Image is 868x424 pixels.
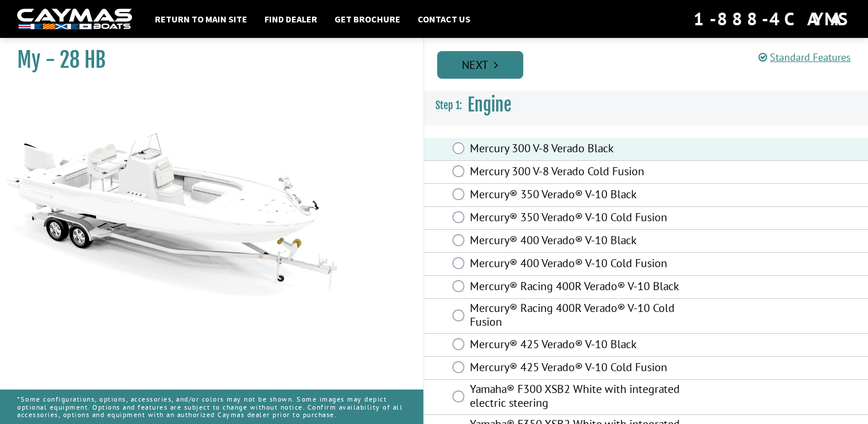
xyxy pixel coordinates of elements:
img: white-logo-c9c8dbefe5ff5ceceb0f0178aa75bf4bb51f6bca0971e226c86eb53dfe498488.png [17,9,132,30]
label: Mercury® 350 Verado® V-10 Cold Fusion [470,210,709,227]
label: Mercury® 425 Verado® V-10 Black [470,337,709,354]
label: Mercury 300 V-8 Verado Cold Fusion [470,164,709,181]
h1: My - 28 HB [17,47,394,73]
div: 1-888-4CAYMAS [694,6,851,32]
label: Mercury® Racing 400R Verado® V-10 Cold Fusion [470,301,709,332]
a: Next [437,51,523,79]
label: Mercury® 425 Verado® V-10 Cold Fusion [470,360,709,377]
a: Find Dealer [259,11,323,26]
label: Mercury® Racing 400R Verado® V-10 Black [470,279,709,296]
a: Contact Us [412,11,476,26]
p: *Some configurations, options, accessories, and/or colors may not be shown. Some images may depic... [17,390,406,424]
a: Standard Features [758,51,851,64]
a: Get Brochure [329,11,406,26]
label: Mercury 300 V-8 Verado Black [470,141,709,158]
a: Return to main site [149,11,253,26]
label: Mercury® 400 Verado® V-10 Cold Fusion [470,256,709,273]
label: Mercury® 400 Verado® V-10 Black [470,233,709,250]
label: Yamaha® F300 XSB2 White with integrated electric steering [470,382,709,413]
label: Mercury® 350 Verado® V-10 Black [470,187,709,204]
